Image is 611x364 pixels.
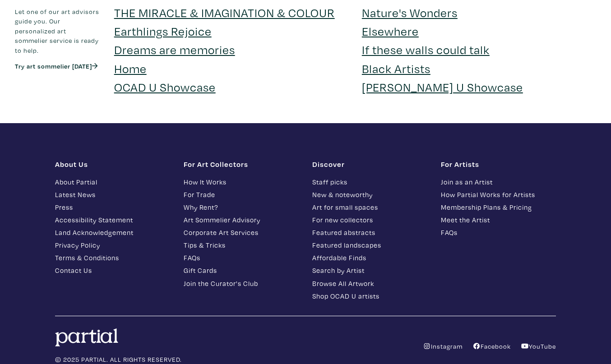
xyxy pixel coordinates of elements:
[55,160,170,169] h1: About Us
[312,177,427,187] a: Staff picks
[15,6,101,55] p: Let one of our art advisors guide you. Our personalized art sommelier service is ready to help.
[55,227,170,238] a: Land Acknowledgement
[15,62,98,70] a: Try art sommelier [DATE]
[15,80,101,99] iframe: Customer reviews powered by Trustpilot
[184,240,299,250] a: Tips & Tricks
[312,227,427,238] a: Featured abstracts
[362,41,490,57] a: If these walls could talk
[362,23,419,39] a: Elsewhere
[114,23,212,39] a: Earthlings Rejoice
[312,265,427,276] a: Search by Artist
[312,202,427,212] a: Art for small spaces
[312,253,427,263] a: Affordable Finds
[55,202,170,212] a: Press
[312,189,427,200] a: New & noteworthy
[55,177,170,187] a: About Partial
[441,227,556,238] a: FAQs
[312,291,427,301] a: Shop OCAD U artists
[312,278,427,289] a: Browse All Artwork
[312,240,427,250] a: Featured landscapes
[472,342,511,350] a: Facebook
[362,60,430,76] a: Black Artists
[184,189,299,200] a: For Trade
[362,5,458,20] a: Nature's Wonders
[441,177,556,187] a: Join as an Artist
[441,215,556,225] a: Meet the Artist
[55,215,170,225] a: Accessibility Statement
[184,278,299,289] a: Join the Curator's Club
[114,5,335,20] a: THE MIRACLE & IMAGINATION & COLOUR
[184,227,299,238] a: Corporate Art Services
[521,342,556,350] a: YouTube
[55,253,170,263] a: Terms & Conditions
[114,60,147,76] a: Home
[55,265,170,276] a: Contact Us
[184,265,299,276] a: Gift Cards
[423,342,463,350] a: Instagram
[55,189,170,200] a: Latest News
[184,253,299,263] a: FAQs
[184,177,299,187] a: How It Works
[184,215,299,225] a: Art Sommelier Advisory
[362,79,523,95] a: [PERSON_NAME] U Showcase
[184,160,299,169] h1: For Art Collectors
[114,79,216,95] a: OCAD U Showcase
[441,202,556,212] a: Membership Plans & Pricing
[441,160,556,169] h1: For Artists
[55,328,118,346] img: logo.svg
[184,202,299,212] a: Why Rent?
[312,160,427,169] h1: Discover
[114,41,235,57] a: Dreams are memories
[441,189,556,200] a: How Partial Works for Artists
[55,240,170,250] a: Privacy Policy
[312,215,427,225] a: For new collectors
